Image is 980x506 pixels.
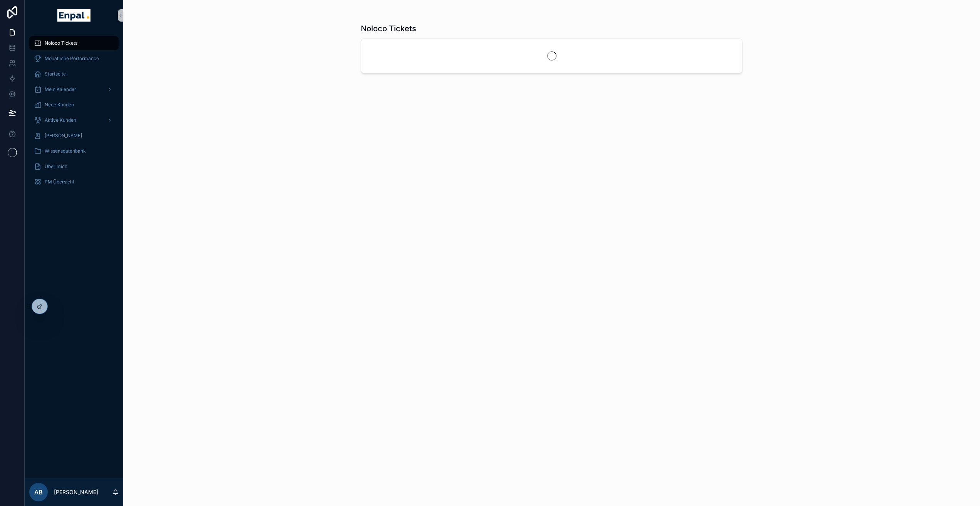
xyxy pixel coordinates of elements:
span: [PERSON_NAME] [45,133,82,139]
span: Mein Kalender [45,86,76,92]
img: App logo [57,9,90,22]
a: Aktive Kunden [29,113,119,127]
span: Über mich [45,163,67,170]
p: [PERSON_NAME] [54,488,98,496]
span: Aktive Kunden [45,117,76,123]
a: Neue Kunden [29,98,119,112]
span: PM Übersicht [45,179,74,185]
a: Monatliche Performance [29,52,119,66]
span: Noloco Tickets [45,40,77,46]
a: Noloco Tickets [29,36,119,50]
a: Wissensdatenbank [29,144,119,158]
a: Über mich [29,160,119,173]
span: Monatliche Performance [45,55,99,62]
a: Mein Kalender [29,82,119,96]
h1: Noloco Tickets [361,23,416,34]
span: Neue Kunden [45,102,74,108]
a: PM Übersicht [29,175,119,189]
span: Startseite [45,71,66,77]
a: [PERSON_NAME] [29,129,119,143]
div: scrollable content [25,31,123,199]
span: Wissensdatenbank [45,148,86,154]
a: Startseite [29,67,119,81]
span: AB [34,488,43,497]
